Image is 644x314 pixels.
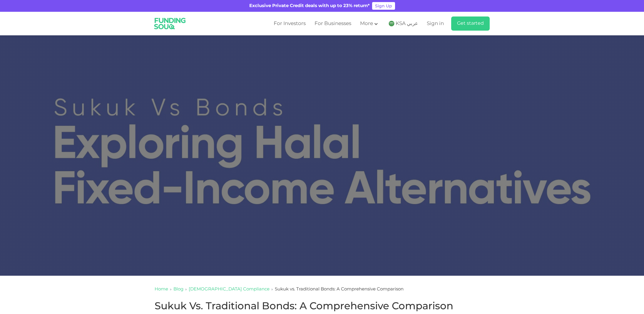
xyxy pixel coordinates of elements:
div: Sukuk vs. Traditional Bonds: A Comprehensive Comparison [275,286,404,293]
img: Logo [150,13,190,34]
a: [DEMOGRAPHIC_DATA] Compliance [189,287,270,291]
span: KSA عربي [396,20,418,27]
span: Sign in [427,21,444,26]
a: Sign Up [372,2,395,10]
span: More [360,21,373,26]
a: For Investors [272,19,307,29]
div: Exclusive Private Credit deals with up to 23% return* [249,3,370,9]
span: Get started [457,21,484,26]
a: For Businesses [313,19,353,29]
img: SA Flag [389,21,394,27]
a: Blog [173,287,183,291]
a: Sign in [425,19,444,29]
a: Home [155,287,168,291]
